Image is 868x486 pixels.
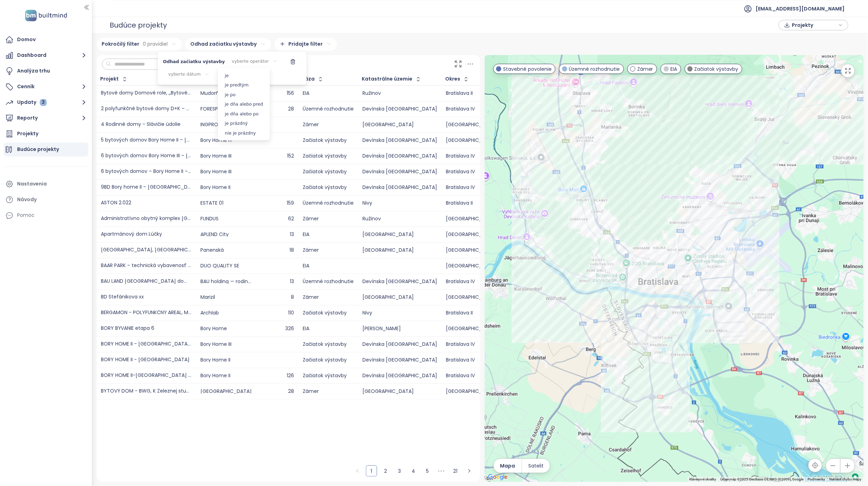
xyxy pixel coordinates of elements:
span: je [220,70,268,80]
span: je dňa alebo pred [220,99,268,109]
span: EIA [671,65,677,73]
span: Začiatok výstavby [694,65,738,73]
span: je dňa alebo po [220,109,268,119]
span: Satelit [528,462,544,470]
span: Zámer [637,65,653,73]
span: nie je prázdny [220,128,268,138]
span: Územné rozhodnutie [569,65,620,73]
span: je po [220,90,268,99]
span: je predtým [220,80,268,90]
span: Mapa [500,462,515,470]
span: je prázdný [220,119,268,128]
span: Stavebné povolenie [503,65,552,73]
